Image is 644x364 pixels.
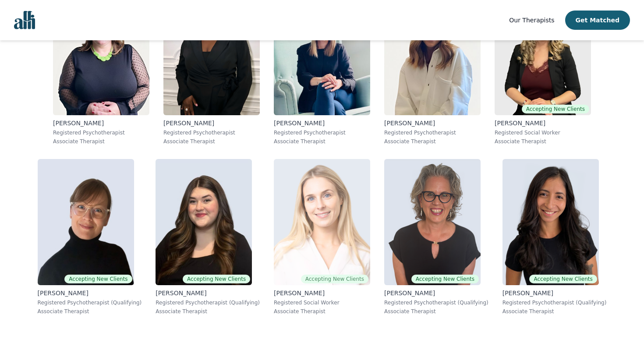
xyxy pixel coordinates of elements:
[274,299,370,306] p: Registered Social Worker
[156,299,260,306] p: Registered Psychotherapist (Qualifying)
[495,138,591,145] p: Associate Therapist
[384,119,481,127] p: [PERSON_NAME]
[509,15,554,25] a: Our Therapists
[149,152,267,322] a: Olivia_SnowAccepting New Clients[PERSON_NAME]Registered Psychotherapist (Qualifying)Associate The...
[53,129,149,136] p: Registered Psychotherapist
[565,11,630,30] button: Get Matched
[384,129,481,136] p: Registered Psychotherapist
[384,299,488,306] p: Registered Psychotherapist (Qualifying)
[38,308,142,315] p: Associate Therapist
[274,119,370,127] p: [PERSON_NAME]
[38,289,142,297] p: [PERSON_NAME]
[156,159,252,285] img: Olivia_Snow
[14,11,35,29] img: alli logo
[384,159,481,285] img: Susan_Albaum
[38,159,134,285] img: Angela_Earl
[183,275,250,283] span: Accepting New Clients
[384,138,481,145] p: Associate Therapist
[53,138,149,145] p: Associate Therapist
[411,275,479,283] span: Accepting New Clients
[274,308,370,315] p: Associate Therapist
[502,289,607,297] p: [PERSON_NAME]
[384,308,488,315] p: Associate Therapist
[274,129,370,136] p: Registered Psychotherapist
[156,308,260,315] p: Associate Therapist
[38,299,142,306] p: Registered Psychotherapist (Qualifying)
[301,275,368,283] span: Accepting New Clients
[377,152,495,322] a: Susan_AlbaumAccepting New Clients[PERSON_NAME]Registered Psychotherapist (Qualifying)Associate Th...
[163,138,260,145] p: Associate Therapist
[274,159,370,285] img: Danielle_Djelic
[274,289,370,297] p: [PERSON_NAME]
[274,138,370,145] p: Associate Therapist
[502,299,607,306] p: Registered Psychotherapist (Qualifying)
[495,152,614,322] a: Natalia_SarmientoAccepting New Clients[PERSON_NAME]Registered Psychotherapist (Qualifying)Associa...
[163,119,260,127] p: [PERSON_NAME]
[502,159,599,285] img: Natalia_Sarmiento
[522,105,589,113] span: Accepting New Clients
[53,119,149,127] p: [PERSON_NAME]
[529,275,597,283] span: Accepting New Clients
[267,152,377,322] a: Danielle_DjelicAccepting New Clients[PERSON_NAME]Registered Social WorkerAssociate Therapist
[495,119,591,127] p: [PERSON_NAME]
[156,289,260,297] p: [PERSON_NAME]
[502,308,607,315] p: Associate Therapist
[509,17,554,24] span: Our Therapists
[384,289,488,297] p: [PERSON_NAME]
[495,129,591,136] p: Registered Social Worker
[31,152,149,322] a: Angela_EarlAccepting New Clients[PERSON_NAME]Registered Psychotherapist (Qualifying)Associate The...
[64,275,132,283] span: Accepting New Clients
[163,129,260,136] p: Registered Psychotherapist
